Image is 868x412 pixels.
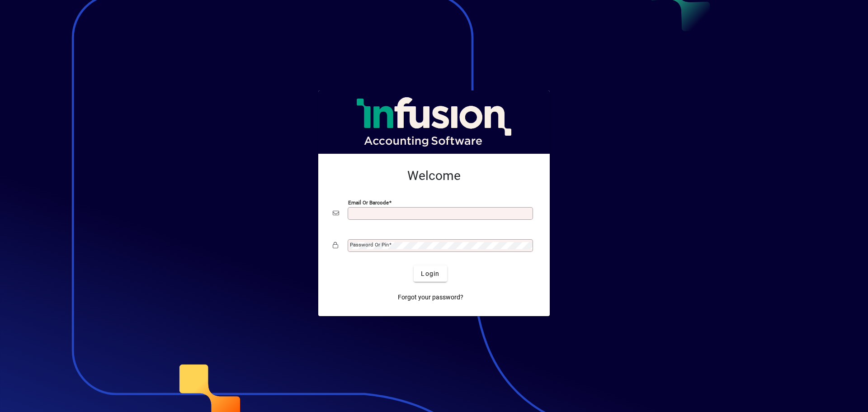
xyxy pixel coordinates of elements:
[398,293,463,302] span: Forgot your password?
[421,269,439,279] span: Login
[333,168,535,184] h2: Welcome
[414,265,447,282] button: Login
[348,199,389,206] mat-label: Email or Barcode
[394,289,467,305] a: Forgot your password?
[350,242,389,248] mat-label: Password or Pin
